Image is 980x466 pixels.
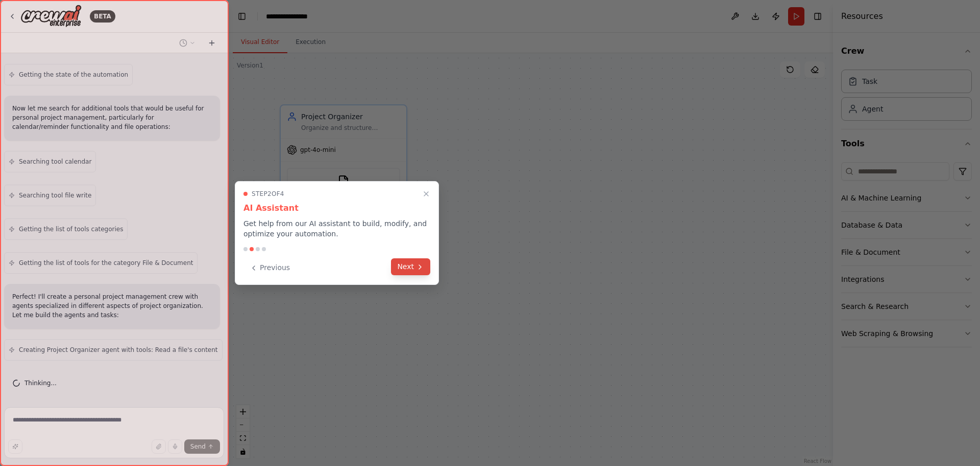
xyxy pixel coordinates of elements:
span: Step 2 of 4 [252,190,284,198]
button: Close walkthrough [420,188,432,200]
button: Next [391,258,430,275]
button: Previous [243,259,296,276]
h3: AI Assistant [243,202,430,214]
p: Get help from our AI assistant to build, modify, and optimize your automation. [243,218,430,239]
button: Hide left sidebar [235,9,249,24]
